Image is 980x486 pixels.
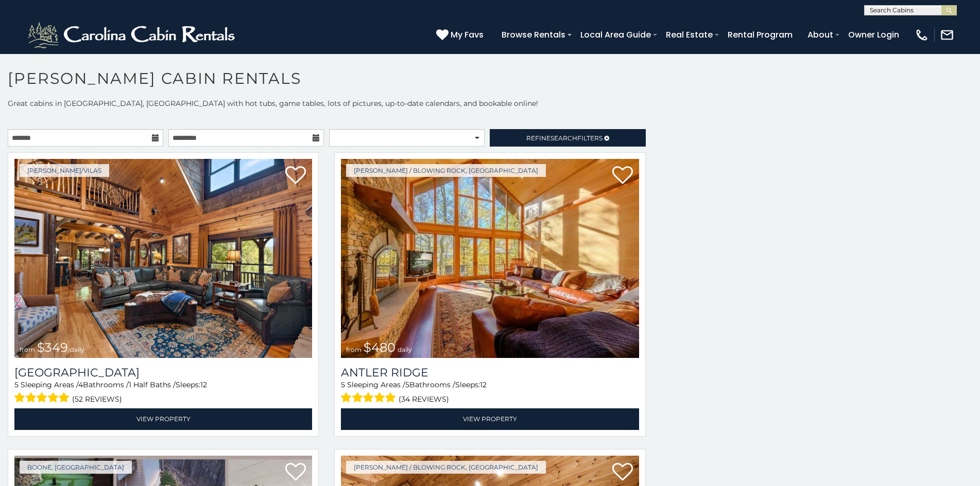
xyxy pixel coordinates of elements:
img: 1714397585_thumbnail.jpeg [341,159,639,358]
span: from [346,346,362,353]
div: Sleeping Areas / Bathrooms / Sleeps: [341,380,639,406]
a: Add to favorites [612,462,633,483]
span: My Favs [451,28,484,41]
a: from $349 daily [14,159,312,358]
span: 12 [200,380,207,389]
a: My Favs [436,28,486,42]
a: Add to favorites [285,165,306,187]
img: White-1-2.png [26,20,239,50]
a: [PERSON_NAME]/Vilas [20,164,109,177]
a: RefineSearchFilters [490,129,645,147]
a: Add to favorites [285,462,306,483]
span: 12 [480,380,487,389]
img: phone-regular-white.png [915,28,929,42]
a: from $480 daily [341,159,639,358]
a: Add to favorites [612,165,633,187]
span: 4 [78,380,83,389]
a: [GEOGRAPHIC_DATA] [14,366,312,380]
img: mail-regular-white.png [940,28,954,42]
img: 1714398500_thumbnail.jpeg [14,159,312,358]
div: Sleeping Areas / Bathrooms / Sleeps: [14,380,312,406]
a: [PERSON_NAME] / Blowing Rock, [GEOGRAPHIC_DATA] [346,461,546,474]
a: Real Estate [661,26,718,44]
span: 5 [341,380,345,389]
a: Browse Rentals [496,26,571,44]
span: $349 [37,340,68,355]
a: Antler Ridge [341,366,639,380]
a: View Property [14,408,312,429]
span: daily [398,346,412,353]
span: 1 Half Baths / [129,380,176,389]
a: Rental Program [723,26,798,44]
span: Search [551,134,577,142]
span: 5 [14,380,19,389]
a: Boone, [GEOGRAPHIC_DATA] [20,461,132,474]
span: (34 reviews) [399,392,449,406]
span: $480 [364,340,396,355]
a: View Property [341,408,639,429]
span: Refine Filters [526,134,603,142]
span: from [20,346,35,353]
a: [PERSON_NAME] / Blowing Rock, [GEOGRAPHIC_DATA] [346,164,546,177]
span: daily [70,346,84,353]
span: 5 [405,380,409,389]
a: Local Area Guide [575,26,656,44]
a: About [802,26,838,44]
a: Owner Login [843,26,904,44]
span: (52 reviews) [72,392,122,406]
h3: Diamond Creek Lodge [14,366,312,380]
